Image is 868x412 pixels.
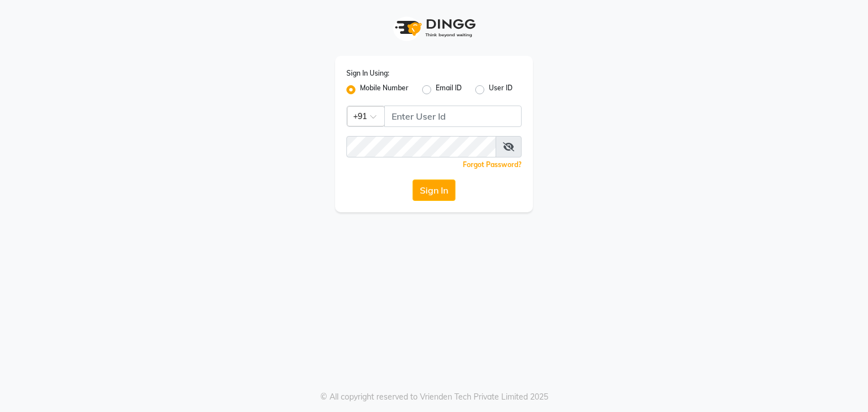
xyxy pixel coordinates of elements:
[389,11,479,45] img: logo1.svg
[489,83,513,97] label: User ID
[346,68,389,78] label: Sign In Using:
[463,160,522,169] a: Forgot Password?
[360,83,409,97] label: Mobile Number
[346,136,496,157] input: Username
[436,83,462,97] label: Email ID
[413,179,455,201] button: Sign In
[384,106,522,127] input: Username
